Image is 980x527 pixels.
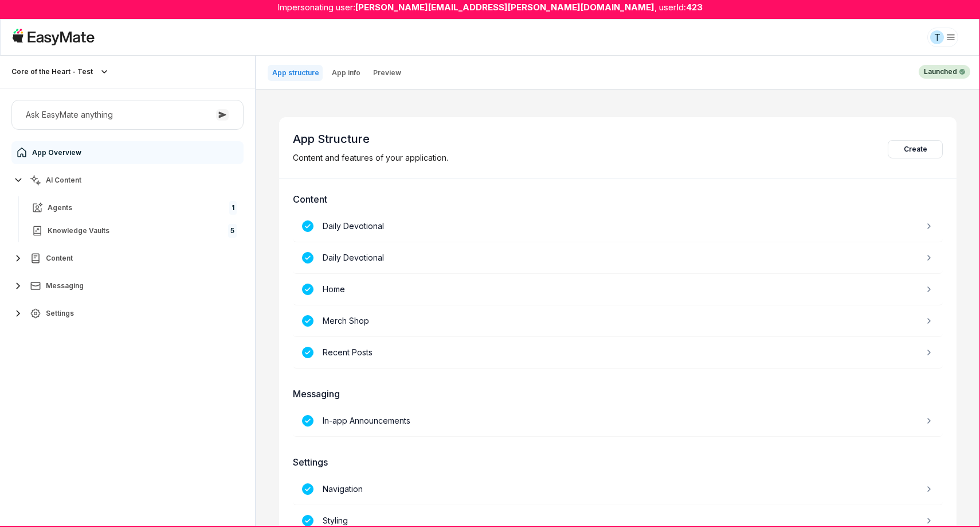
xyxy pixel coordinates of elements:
p: Merch Shop [323,315,369,327]
a: In-app Announcements [293,405,943,437]
button: Settings [11,302,244,325]
p: App info [332,68,360,77]
a: Navigation [293,474,943,505]
a: Agents1 [27,196,241,219]
span: Messaging [46,281,84,290]
a: Daily Devotional [293,242,943,274]
a: Knowledge Vaults5 [27,219,241,242]
p: Styling [323,514,348,527]
div: T [930,30,944,44]
span: Content [46,254,73,263]
button: AI Content [11,169,244,192]
button: Ask EasyMate anything [11,100,244,130]
strong: [PERSON_NAME][EMAIL_ADDRESS][PERSON_NAME][DOMAIN_NAME] [355,1,654,14]
a: Merch Shop [293,305,943,337]
p: Home [323,283,345,296]
span: 1 [229,201,237,215]
p: Daily Devotional [323,251,384,264]
span: 5 [228,224,237,238]
h3: Settings [293,455,943,469]
a: App Overview [11,141,244,164]
span: Settings [46,309,74,318]
h3: Content [293,192,943,206]
strong: 423 [686,1,703,14]
span: Agents [48,203,72,212]
a: Daily Devotional [293,211,943,242]
button: Content [11,247,244,270]
p: App Structure [293,131,448,147]
p: Preview [373,68,401,77]
span: Knowledge Vaults [48,226,109,235]
p: App structure [272,68,319,77]
h3: Messaging [293,387,943,401]
button: Core of the Heart - Test [11,65,111,79]
p: Navigation [323,483,363,495]
button: Create [888,140,943,158]
a: Recent Posts [293,337,943,369]
a: Home [293,274,943,305]
span: AI Content [46,176,81,185]
p: In-app Announcements [323,414,410,427]
p: Core of the Heart - Test [11,67,93,76]
button: Messaging [11,274,244,297]
p: Daily Devotional [323,220,384,232]
span: App Overview [32,148,81,157]
p: Recent Posts [323,346,373,359]
p: Launched [924,67,957,77]
p: Content and features of your application. [293,152,448,164]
